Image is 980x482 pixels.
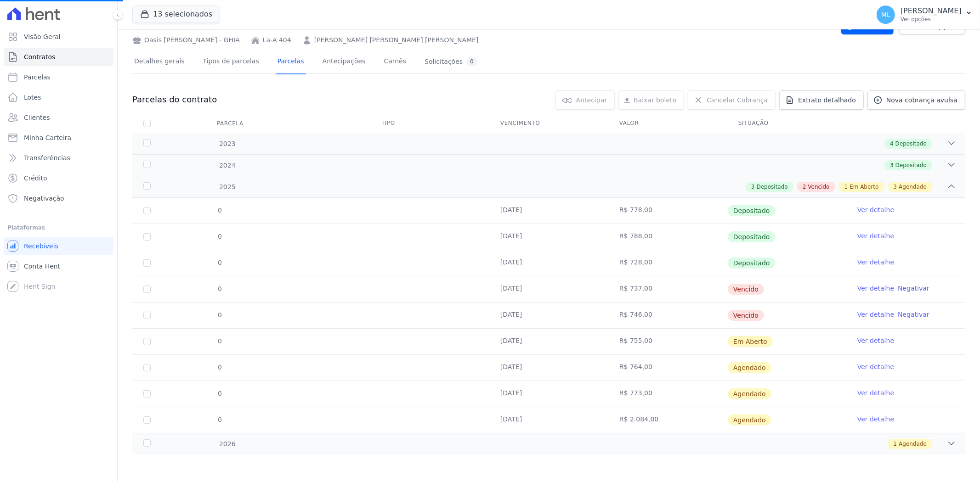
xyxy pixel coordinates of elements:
td: R$ 746,00 [608,303,727,328]
span: Depositado [728,231,776,242]
span: Contratos [24,52,55,62]
td: [DATE] [489,329,608,354]
input: default [143,312,151,319]
span: Vencido [808,183,830,191]
a: Ver detalhe [857,284,894,293]
input: default [143,286,151,293]
td: R$ 755,00 [608,329,727,354]
p: [PERSON_NAME] [901,6,962,16]
span: 0 [217,364,222,371]
td: [DATE] [489,276,608,302]
th: Vencimento [489,114,608,133]
a: Solicitações0 [423,50,479,74]
th: Tipo [370,114,489,133]
a: Clientes [4,108,113,127]
td: R$ 764,00 [608,355,727,381]
a: Crédito [4,169,113,187]
div: Plataformas [7,222,110,233]
span: Agendado [728,415,771,426]
div: Solicitações [425,57,477,66]
a: Ver detalhe [857,231,894,241]
span: Lotes [24,93,41,102]
a: Tipos de parcelas [201,50,261,74]
span: Vencido [728,310,764,321]
span: Agendado [899,183,927,191]
td: [DATE] [489,198,608,224]
td: [DATE] [489,407,608,433]
a: Extrato detalhado [779,90,864,110]
a: Recebíveis [4,237,113,255]
a: Negativar [898,311,929,318]
a: Contratos [4,48,113,66]
a: Parcelas [276,50,306,74]
a: [PERSON_NAME] [PERSON_NAME] [PERSON_NAME] [314,35,479,45]
span: 0 [217,311,222,319]
span: Depositado [728,258,776,269]
span: Agendado [728,388,771,399]
span: Depositado [895,161,927,169]
input: default [143,416,151,424]
span: 2024 [219,161,236,170]
span: 0 [217,207,222,214]
a: Parcelas [4,68,113,86]
span: 0 [217,416,222,423]
span: Visão Geral [24,32,61,41]
td: R$ 728,00 [608,250,727,276]
div: Oasis [PERSON_NAME] - GHIA [132,35,240,45]
span: 3 [751,183,755,191]
a: Transferências [4,149,113,167]
input: Só é possível selecionar pagamentos em aberto [143,233,151,241]
span: 2 [803,183,806,191]
span: Negativação [24,194,64,203]
a: La-A 404 [263,35,291,45]
a: Ver detalhe [857,205,894,214]
span: Extrato detalhado [798,95,856,105]
a: Ver detalhe [857,362,894,371]
th: Valor [608,114,727,133]
input: default [143,338,151,345]
span: Depositado [895,140,927,148]
a: Ver detalhe [857,415,894,424]
span: Agendado [899,440,927,448]
a: Nova cobrança avulsa [867,90,965,110]
span: Minha Carteira [24,133,71,142]
td: [DATE] [489,250,608,276]
span: Transferências [24,153,70,163]
td: [DATE] [489,303,608,328]
span: Nova cobrança avulsa [886,95,957,105]
a: Ver detalhe [857,258,894,267]
span: Clientes [24,113,50,122]
span: ML [881,11,890,18]
td: R$ 2.084,00 [608,407,727,433]
a: Ver detalhe [857,310,894,319]
td: [DATE] [489,355,608,381]
span: 3 [894,183,897,191]
a: Lotes [4,88,113,106]
span: 2023 [219,139,236,149]
a: Ver detalhe [857,388,894,398]
span: 1 [844,183,848,191]
span: Recebíveis [24,241,58,251]
td: [DATE] [489,224,608,250]
a: Conta Hent [4,257,113,275]
input: Só é possível selecionar pagamentos em aberto [143,259,151,267]
a: Ver detalhe [857,336,894,345]
span: 4 [890,140,894,148]
span: 0 [217,233,222,240]
input: default [143,364,151,371]
span: Agendado [728,362,771,373]
span: Parcelas [24,73,51,82]
td: R$ 773,00 [608,381,727,407]
a: Carnês [382,50,408,74]
div: Parcela [206,114,255,133]
span: 2026 [219,439,236,449]
a: Antecipações [321,50,368,74]
td: R$ 778,00 [608,198,727,224]
span: Crédito [24,174,47,183]
span: 0 [217,337,222,345]
input: default [143,390,151,398]
a: Visão Geral [4,28,113,46]
input: Só é possível selecionar pagamentos em aberto [143,207,151,214]
div: 0 [466,57,477,66]
span: Em Aberto [728,336,773,347]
